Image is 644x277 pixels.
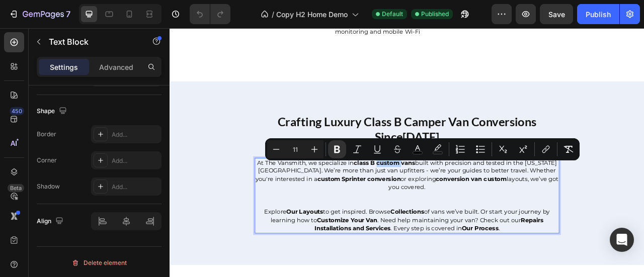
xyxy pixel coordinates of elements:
[170,28,644,277] iframe: Design area
[540,4,573,24] button: Save
[382,10,403,19] span: Default
[112,182,159,192] div: Add...
[37,182,60,191] div: Shadow
[586,9,611,20] div: Publish
[10,107,24,115] div: 450
[49,36,134,48] p: Text Block
[272,9,274,20] span: /
[37,130,56,139] div: Border
[281,229,324,238] strong: Collections
[37,255,162,271] button: Delete element
[8,184,24,192] div: Beta
[112,156,159,165] div: Add...
[109,166,493,197] span: built with precision and tested in the [US_STATE][GEOGRAPHIC_DATA]. We’re more than just van upfi...
[372,250,419,259] strong: Our Process
[37,105,69,118] div: Shape
[71,257,127,269] div: Delete element
[372,249,419,259] a: Our Process
[195,229,281,238] span: to get inspired. Browse
[50,62,78,72] p: Settings
[188,187,294,196] a: custom Sprinter conversion
[108,165,496,261] div: Rich Text Editor. Editing area: main
[188,187,294,196] strong: custom Sprinter conversion
[66,8,70,20] p: 7
[4,4,75,24] button: 7
[421,10,449,19] span: Published
[294,187,339,196] span: or exploring
[281,228,324,238] a: Collections
[187,239,264,248] strong: Customize Your Van
[37,156,57,165] div: Corner
[37,215,65,228] div: Align
[112,130,159,139] div: Add...
[148,228,195,238] a: Our Layouts
[577,4,619,24] button: Publish
[339,187,429,196] a: conversion van custom
[120,229,148,238] span: Explore
[265,138,580,160] div: Editor contextual toolbar
[339,187,429,196] strong: conversion van custom
[281,250,372,259] span: . Every step is covered in
[187,239,264,248] a: Customize Your Van
[264,239,447,248] span: . Need help maintaining your van? Check out our
[108,108,496,149] h3: Crafting Luxury Class B Camper Van Conversions Since[DATE]
[99,62,133,72] p: Advanced
[234,166,312,175] a: class B custom vans
[610,228,634,252] div: Open Intercom Messenger
[419,250,420,259] span: .
[548,10,565,19] span: Save
[190,4,230,24] div: Undo/Redo
[148,229,195,238] strong: Our Layouts
[184,239,476,259] a: Repairs Installations and Services
[276,9,348,20] span: Copy H2 Home Demo
[111,166,234,175] span: At The Vansmith, we specialize in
